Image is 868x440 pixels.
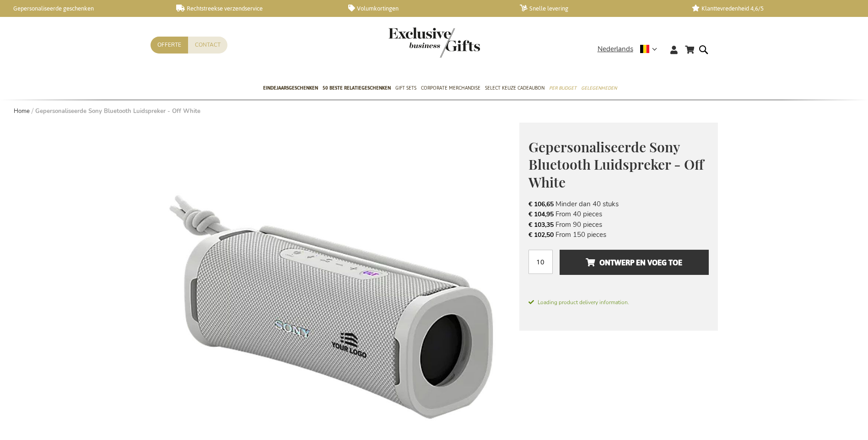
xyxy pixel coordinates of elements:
a: store logo [388,27,434,58]
li: Minder dan 40 stuks [528,199,709,209]
span: Select Keuze Cadeaubon [485,83,545,93]
a: Gepersonaliseerde geschenken [5,5,162,12]
a: Offerte [151,37,188,54]
a: Contact [188,37,227,54]
span: Gift Sets [395,83,416,93]
li: From 90 pieces [528,220,709,230]
span: € 106,65 [528,200,554,209]
span: Nederlands [598,44,633,54]
span: Corporate Merchandise [421,83,480,93]
img: Exclusive Business gifts logo [388,27,480,58]
a: Snelle levering [520,5,677,12]
strong: Gepersonaliseerde Sony Bluetooth Luidspreker - Off White [35,107,200,115]
button: Ontwerp en voeg toe [560,250,708,275]
span: € 103,35 [528,220,554,229]
a: Klanttevredenheid 4,6/5 [692,5,849,12]
div: Nederlands [598,44,663,54]
a: Home [14,107,30,115]
a: Volumkortingen [348,5,505,12]
span: Gelegenheden [581,83,617,93]
span: Eindejaarsgeschenken [263,83,318,93]
span: Per Budget [549,83,577,93]
span: Gepersonaliseerde Sony Bluetooth Luidspreker - Off White [528,138,704,191]
span: 50 beste relatiegeschenken [323,83,391,93]
span: Loading product delivery information. [528,298,709,306]
span: Ontwerp en voeg toe [586,255,682,270]
li: From 150 pieces [528,230,709,240]
li: From 40 pieces [528,209,709,219]
input: Aantal [528,250,553,274]
a: Rechtstreekse verzendservice [176,5,333,12]
span: € 104,95 [528,210,554,219]
span: € 102,50 [528,231,554,239]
